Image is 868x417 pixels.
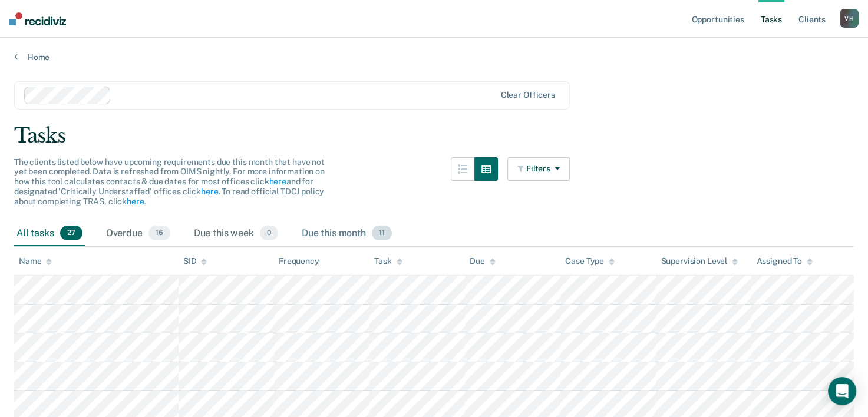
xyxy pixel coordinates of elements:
[192,221,280,247] div: Due this week0
[19,256,52,266] div: Name
[501,90,555,100] div: Clear officers
[260,226,278,241] span: 0
[470,256,496,266] div: Due
[14,124,854,148] div: Tasks
[372,226,392,241] span: 11
[840,9,859,28] button: VH
[14,221,85,247] div: All tasks27
[840,9,859,28] div: V H
[374,256,402,266] div: Task
[9,12,66,25] img: Recidiviz
[279,256,319,266] div: Frequency
[201,187,218,196] a: here
[148,226,170,241] span: 16
[183,256,207,266] div: SID
[507,157,570,181] button: Filters
[127,197,144,206] a: here
[60,226,82,241] span: 27
[661,256,738,266] div: Supervision Level
[14,157,325,206] span: The clients listed below have upcoming requirements due this month that have not yet been complet...
[756,256,812,266] div: Assigned To
[299,221,394,247] div: Due this month11
[269,177,286,186] a: here
[14,52,854,62] a: Home
[104,221,173,247] div: Overdue16
[828,377,856,405] div: Open Intercom Messenger
[565,256,615,266] div: Case Type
